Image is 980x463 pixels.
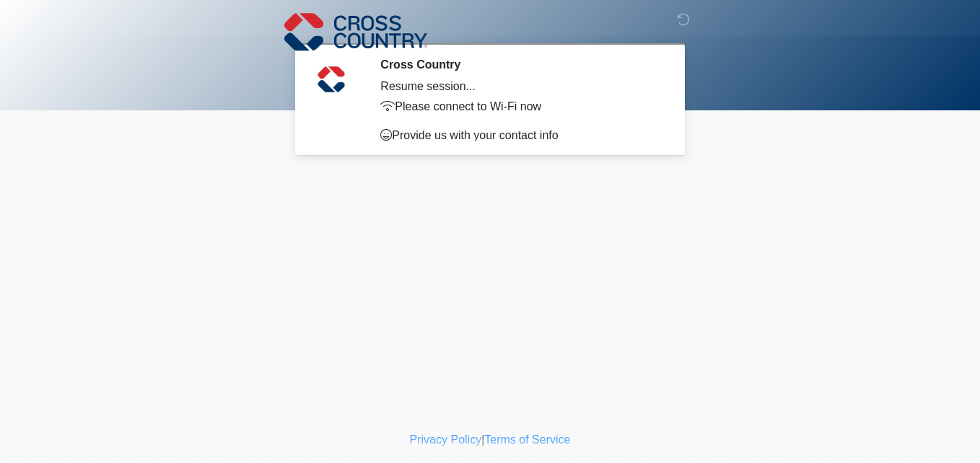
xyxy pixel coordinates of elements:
[410,433,482,446] a: Privacy Policy
[380,98,660,115] p: Please connect to Wi-Fi now
[484,433,570,446] a: Terms of Service
[481,433,484,446] a: |
[380,127,660,144] p: Provide us with your contact info
[380,58,660,71] h2: Cross Country
[380,78,660,95] div: Resume session...
[284,11,427,53] img: Cross Country Logo
[310,58,353,101] img: Agent Avatar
